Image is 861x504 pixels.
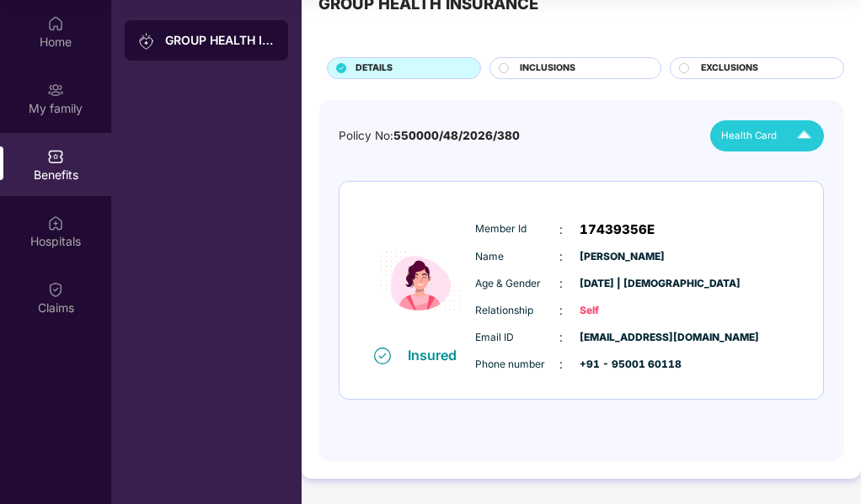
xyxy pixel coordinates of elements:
span: INCLUSIONS [520,61,575,76]
img: svg+xml;base64,PHN2ZyBpZD0iSG9tZSIgeG1sbnM9Imh0dHA6Ly93d3cudzMub3JnLzIwMDAvc3ZnIiB3aWR0aD0iMjAiIG... [47,15,64,32]
span: Email ID [475,330,559,346]
img: svg+xml;base64,PHN2ZyBpZD0iQ2xhaW0iIHhtbG5zPSJodHRwOi8vd3d3LnczLm9yZy8yMDAwL3N2ZyIgd2lkdGg9IjIwIi... [47,281,64,298]
img: svg+xml;base64,PHN2ZyB3aWR0aD0iMjAiIGhlaWdodD0iMjAiIHZpZXdCb3g9IjAgMCAyMCAyMCIgZmlsbD0ibm9uZSIgeG... [138,33,155,50]
span: [DATE] | [DEMOGRAPHIC_DATA] [580,276,664,292]
span: 17439356E [580,220,655,240]
img: svg+xml;base64,PHN2ZyBpZD0iSG9zcGl0YWxzIiB4bWxucz0iaHR0cDovL3d3dy53My5vcmcvMjAwMC9zdmciIHdpZHRoPS... [47,215,64,231]
span: +91 - 95001 60118 [580,357,664,373]
span: Phone number [475,357,559,373]
span: : [559,220,563,239]
img: Icuh8uwCUCF+XjCZyLQsAKiDCM9HiE6CMYmKQaPGkZKaA32CAAACiQcFBJY0IsAAAAASUVORK5CYII= [789,121,819,151]
span: 550000/48/2026/380 [393,129,520,142]
span: Self [580,303,664,319]
img: svg+xml;base64,PHN2ZyBpZD0iQmVuZWZpdHMiIHhtbG5zPSJodHRwOi8vd3d3LnczLm9yZy8yMDAwL3N2ZyIgd2lkdGg9Ij... [47,148,64,165]
span: : [559,328,563,347]
span: : [559,301,563,320]
button: Health Card [710,120,824,151]
span: DETAILS [356,61,393,76]
span: : [559,274,563,293]
span: [EMAIL_ADDRESS][DOMAIN_NAME] [580,330,664,346]
span: : [559,247,563,266]
img: svg+xml;base64,PHN2ZyB3aWR0aD0iMjAiIGhlaWdodD0iMjAiIHZpZXdCb3g9IjAgMCAyMCAyMCIgZmlsbD0ibm9uZSIgeG... [47,82,64,98]
img: svg+xml;base64,PHN2ZyB4bWxucz0iaHR0cDovL3d3dy53My5vcmcvMjAwMC9zdmciIHdpZHRoPSIxNiIgaGVpZ2h0PSIxNi... [374,347,391,364]
span: Relationship [475,303,559,319]
span: Health Card [721,128,777,143]
span: : [559,355,563,374]
span: Name [475,249,559,265]
img: icon [370,216,471,345]
span: EXCLUSIONS [701,61,758,76]
div: GROUP HEALTH INSURANCE [165,32,275,49]
div: Policy No: [339,127,520,145]
span: Member Id [475,221,559,237]
span: Age & Gender [475,276,559,292]
div: Insured [408,347,467,363]
span: [PERSON_NAME] [580,249,664,265]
